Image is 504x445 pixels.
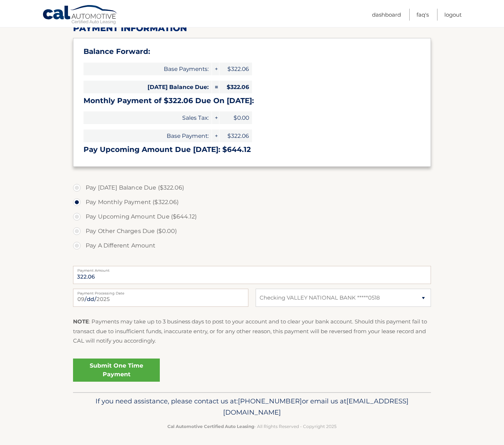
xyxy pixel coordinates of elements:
h3: Balance Forward: [84,47,420,56]
p: : Payments may take up to 3 business days to post to your account and to clear your bank account.... [73,317,431,346]
span: [PHONE_NUMBER] [238,397,302,405]
label: Pay A Different Amount [73,238,431,253]
h3: Pay Upcoming Amount Due [DATE]: $644.12 [84,145,420,154]
span: Base Payments: [84,63,212,75]
a: Submit One Time Payment [73,359,160,382]
span: + [212,111,219,124]
label: Pay [DATE] Balance Due ($322.06) [73,181,431,195]
p: If you need assistance, please contact us at: or email us at [78,395,426,419]
p: - All Rights Reserved - Copyright 2025 [78,423,426,430]
span: $322.06 [219,63,252,75]
label: Pay Upcoming Amount Due ($644.12) [73,209,431,224]
strong: NOTE [73,318,89,325]
label: Pay Monthly Payment ($322.06) [73,195,431,209]
span: = [212,81,219,93]
a: Logout [444,9,462,21]
span: Base Payment: [84,130,212,142]
label: Payment Processing Date [73,289,248,294]
label: Pay Other Charges Due ($0.00) [73,224,431,238]
span: Sales Tax: [84,111,212,124]
span: + [212,130,219,142]
span: $322.06 [219,81,252,93]
h2: Payment Information [73,23,431,34]
input: Payment Amount [73,266,431,284]
h3: Monthly Payment of $322.06 Due On [DATE]: [84,96,420,105]
span: $322.06 [219,130,252,142]
span: $0.00 [219,111,252,124]
span: [DATE] Balance Due: [84,81,212,93]
a: Dashboard [372,9,401,21]
strong: Cal Automotive Certified Auto Leasing [167,424,254,429]
a: FAQ's [417,9,429,21]
input: Payment Date [73,289,248,307]
span: + [212,63,219,75]
label: Payment Amount [73,266,431,272]
a: Cal Automotive [42,5,118,26]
